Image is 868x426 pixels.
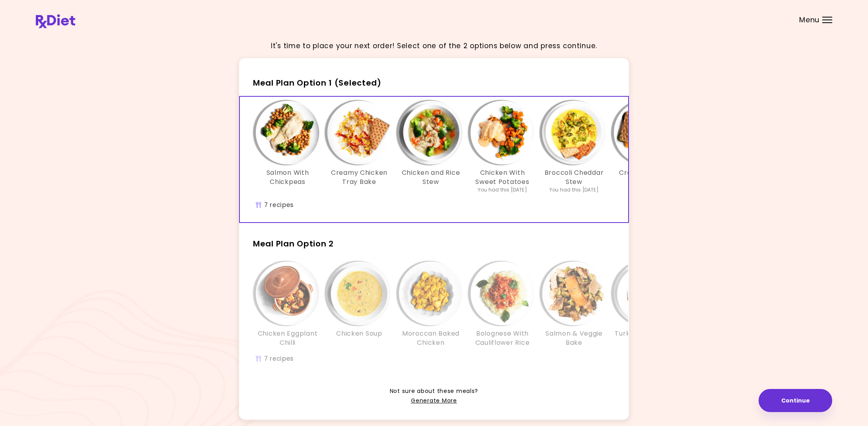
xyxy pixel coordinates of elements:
h3: Cracker Veggie Stack [614,168,677,186]
div: Info - Salmon & Veggie Bake - Meal Plan Option 2 [538,262,610,347]
span: Meal Plan Option 1 (Selected) [253,77,381,88]
div: Info - Broccoli Cheddar Stew - Meal Plan Option 1 (Selected) [538,101,610,193]
div: Info - Chicken With Sweet Potatoes - Meal Plan Option 1 (Selected) [467,101,538,193]
div: Info - Moroccan Baked Chicken - Meal Plan Option 2 [395,262,467,347]
h3: Turkey with Beans [615,329,676,338]
h3: Chicken Soup [336,329,382,338]
div: You had this [DATE] [478,186,527,193]
img: RxDiet [36,14,75,28]
div: Info - Chicken and Rice Stew - Meal Plan Option 1 (Selected) [395,101,467,193]
h3: Chicken Eggplant Chilli [256,329,319,347]
div: Info - Chicken Soup - Meal Plan Option 2 [323,262,395,347]
div: Info - Cracker Veggie Stack - Meal Plan Option 1 (Selected) [610,101,681,193]
span: Menu [799,16,819,23]
h3: Salmon & Veggie Bake [542,329,606,347]
h3: Chicken With Sweet Potatoes [471,168,534,186]
h3: Moroccan Baked Chicken [399,329,463,347]
a: Generate More [411,396,457,406]
span: Not sure about these meals? [390,387,478,396]
h3: Broccoli Cheddar Stew [542,168,606,186]
div: You had this [DATE] [549,186,599,193]
div: Info - Turkey with Beans - Meal Plan Option 2 [610,262,681,347]
div: Info - Bolognese With Cauliflower Rice - Meal Plan Option 2 [467,262,538,347]
h3: Chicken and Rice Stew [399,168,463,186]
p: It's time to place your next order! Select one of the 2 options below and press continue. [271,41,597,51]
button: Continue [759,389,832,412]
h3: Bolognese With Cauliflower Rice [471,329,534,347]
h3: Salmon With Chickpeas [256,168,319,186]
div: Info - Creamy Chicken Tray Bake - Meal Plan Option 1 (Selected) [323,101,395,193]
h3: Creamy Chicken Tray Bake [327,168,391,186]
div: Info - Salmon With Chickpeas - Meal Plan Option 1 (Selected) [252,101,323,193]
div: Info - Chicken Eggplant Chilli - Meal Plan Option 2 [252,262,323,347]
span: Meal Plan Option 2 [253,238,334,249]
